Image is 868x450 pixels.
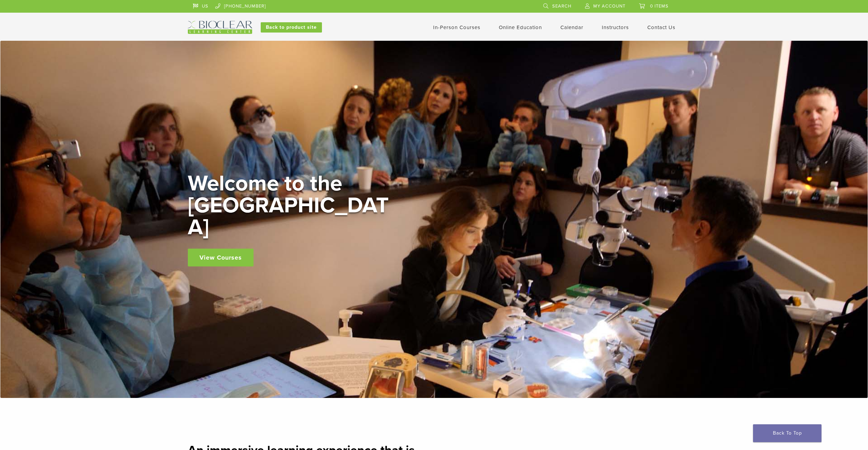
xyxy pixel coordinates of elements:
a: Calendar [560,24,583,30]
a: Online Education [499,24,542,30]
h2: Welcome to the [GEOGRAPHIC_DATA] [188,173,393,238]
img: Bioclear [188,21,252,34]
span: Search [552,3,571,9]
a: Instructors [602,24,629,30]
span: 0 items [650,3,669,9]
a: In-Person Courses [433,24,480,30]
a: View Courses [188,249,254,266]
span: My Account [593,3,625,9]
a: Back To Top [753,424,821,442]
a: Back to product site [261,22,322,33]
a: Contact Us [647,24,675,30]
